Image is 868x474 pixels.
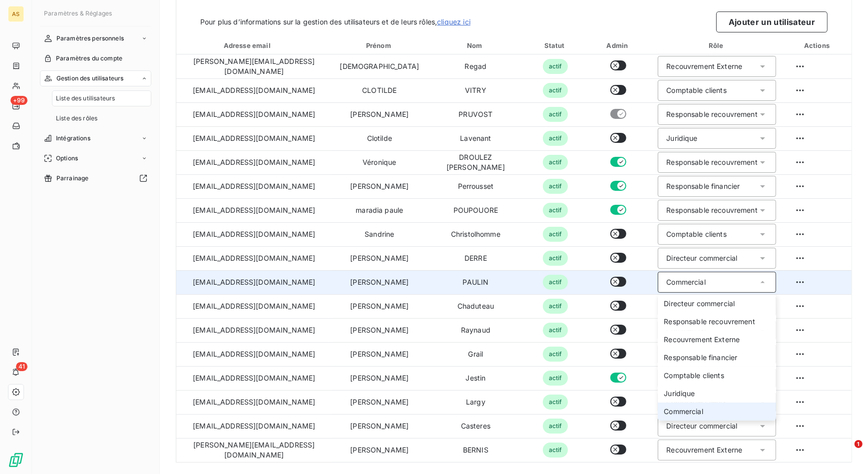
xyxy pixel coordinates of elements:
span: 1 [855,440,863,448]
td: [PERSON_NAME] [332,366,427,390]
td: Raynaud [427,318,524,342]
span: actif [543,227,568,242]
div: Rôle [652,40,782,50]
td: PRUVOST [427,102,524,126]
span: actif [543,179,568,194]
td: Chaduteau [427,294,524,318]
td: POUPOUORE [427,198,524,222]
td: [PERSON_NAME] [332,342,427,366]
td: Grail [427,342,524,366]
span: actif [543,299,568,314]
td: DROULEZ [PERSON_NAME] [427,150,524,174]
span: Liste des rôles [56,114,97,123]
td: PAULIN [427,270,524,294]
td: [PERSON_NAME] [332,246,427,270]
div: Recouvrement Externe [666,61,742,71]
td: [PERSON_NAME][EMAIL_ADDRESS][DOMAIN_NAME] [176,438,332,462]
span: actif [543,323,568,338]
div: Responsable recouvrement [666,109,758,119]
span: actif [543,419,568,434]
iframe: Intercom live chat [834,440,858,464]
td: Casteres [427,414,524,438]
div: Nom [429,40,522,50]
span: actif [543,395,568,410]
span: Comptable clients [664,371,724,381]
td: Lavenant [427,126,524,150]
span: Parrainage [56,174,89,183]
span: Options [56,154,78,163]
div: AS [8,6,24,22]
td: [EMAIL_ADDRESS][DOMAIN_NAME] [176,150,332,174]
span: Responsable financier [664,353,737,363]
td: [PERSON_NAME] [332,318,427,342]
span: actif [543,443,568,458]
th: Toggle SortBy [332,36,427,54]
td: Largy [427,390,524,414]
div: Statut [526,40,585,50]
span: Paramètres personnels [56,34,124,43]
td: Clotilde [332,126,427,150]
td: [PERSON_NAME] [332,438,427,462]
div: Responsable recouvrement [666,157,758,167]
th: Toggle SortBy [176,36,332,54]
div: Commercial [666,277,706,287]
td: [EMAIL_ADDRESS][DOMAIN_NAME] [176,318,332,342]
a: Liste des rôles [52,110,151,126]
span: actif [543,59,568,74]
td: Jestin [427,366,524,390]
span: actif [543,251,568,266]
td: [DEMOGRAPHIC_DATA] [332,54,427,78]
td: [EMAIL_ADDRESS][DOMAIN_NAME] [176,246,332,270]
div: Comptable clients [666,85,727,95]
div: Responsable financier [666,181,740,191]
td: [EMAIL_ADDRESS][DOMAIN_NAME] [176,366,332,390]
span: Responsable recouvrement [664,317,755,327]
td: [PERSON_NAME] [332,414,427,438]
img: Logo LeanPay [8,452,24,468]
td: [PERSON_NAME] [332,270,427,294]
div: Actions [786,40,850,50]
a: Paramètres du compte [40,50,151,66]
span: Intégrations [56,134,90,143]
span: actif [543,131,568,146]
span: actif [543,203,568,218]
td: Véronique [332,150,427,174]
div: Adresse email [178,40,330,50]
td: DERRE [427,246,524,270]
span: +99 [10,96,27,105]
span: Liste des utilisateurs [56,94,115,103]
span: Juridique [664,389,695,399]
span: Paramètres du compte [56,54,122,63]
span: Pour plus d’informations sur la gestion des utilisateurs et de leurs rôles, [200,17,470,27]
td: [PERSON_NAME] [332,390,427,414]
span: Gestion des utilisateurs [56,74,124,83]
td: [EMAIL_ADDRESS][DOMAIN_NAME] [176,270,332,294]
span: actif [543,83,568,98]
div: Directeur commercial [666,421,737,431]
span: actif [543,371,568,386]
span: actif [543,275,568,290]
td: [EMAIL_ADDRESS][DOMAIN_NAME] [176,126,332,150]
td: [EMAIL_ADDRESS][DOMAIN_NAME] [176,102,332,126]
td: BERNIS [427,438,524,462]
div: Juridique [666,133,697,143]
span: actif [543,107,568,122]
td: [EMAIL_ADDRESS][DOMAIN_NAME] [176,78,332,102]
td: [PERSON_NAME][EMAIL_ADDRESS][DOMAIN_NAME] [176,54,332,78]
button: Ajouter un utilisateur [716,11,828,32]
span: Paramètres & Réglages [44,9,112,17]
span: Directeur commercial [664,299,735,309]
td: Sandrine [332,222,427,246]
span: 41 [16,362,27,371]
div: Admin [589,40,648,50]
td: maradia paule [332,198,427,222]
span: Commercial [664,407,703,417]
td: Perrousset [427,174,524,198]
td: [EMAIL_ADDRESS][DOMAIN_NAME] [176,390,332,414]
th: Toggle SortBy [427,36,524,54]
div: Directeur commercial [666,253,737,263]
span: actif [543,347,568,362]
td: [EMAIL_ADDRESS][DOMAIN_NAME] [176,414,332,438]
div: Responsable recouvrement [666,205,758,215]
a: Liste des utilisateurs [52,90,151,106]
